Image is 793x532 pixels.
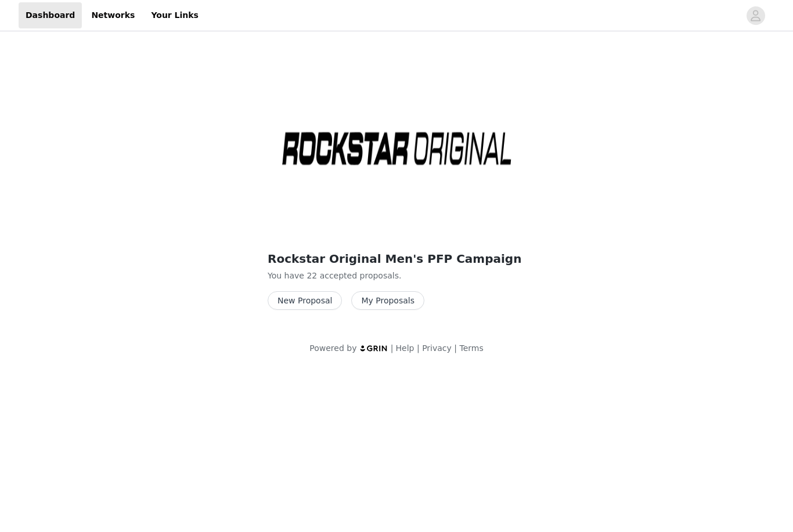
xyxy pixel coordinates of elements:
[268,250,525,267] h2: Rockstar Original Men's PFP Campaign
[351,291,424,310] button: My Proposals
[750,6,761,25] div: avatar
[309,343,356,353] span: Powered by
[396,343,414,353] a: Help
[359,345,388,352] img: logo
[84,2,142,28] a: Networks
[268,291,342,310] button: New Proposal
[268,270,525,282] p: You have 22 accepted proposal .
[459,343,483,353] a: Terms
[144,2,206,28] a: Your Links
[417,343,420,353] span: |
[395,271,399,280] span: s
[454,343,457,353] span: |
[268,48,525,241] img: Rockstar Original
[391,343,394,353] span: |
[19,2,82,28] a: Dashboard
[422,343,452,353] a: Privacy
